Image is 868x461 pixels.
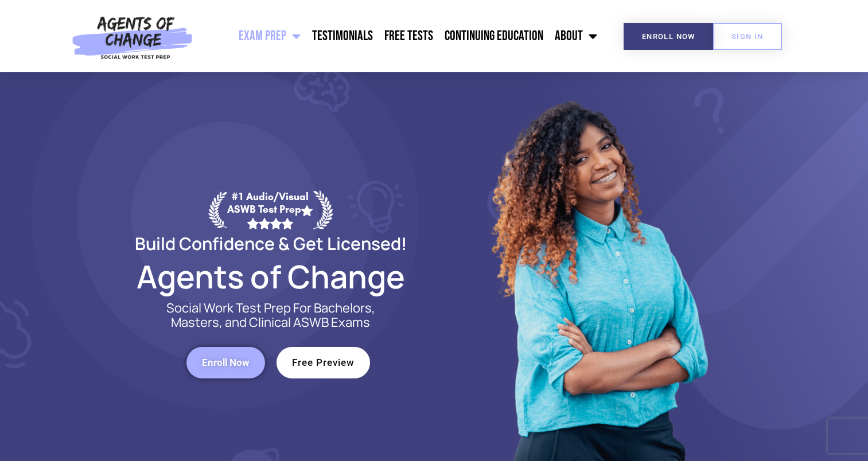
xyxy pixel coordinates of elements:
span: Enroll Now [202,358,250,368]
span: Enroll Now [642,33,695,40]
a: Free Tests [379,22,439,50]
a: Exam Prep [233,22,306,50]
a: Continuing Education [439,22,549,50]
span: Free Preview [292,358,355,368]
a: Enroll Now [624,23,714,50]
nav: Menu [198,22,604,50]
a: Testimonials [306,22,379,50]
a: SIGN IN [713,23,782,50]
span: SIGN IN [731,33,764,40]
div: #1 Audio/Visual ASWB Test Prep [227,190,313,229]
a: Enroll Now [186,347,265,378]
h2: Build Confidence & Get Licensed! [107,235,434,252]
a: About [549,22,603,50]
h2: Agents of Change [107,263,434,290]
p: Social Work Test Prep For Bachelors, Masters, and Clinical ASWB Exams [153,301,388,330]
a: Free Preview [277,347,370,378]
